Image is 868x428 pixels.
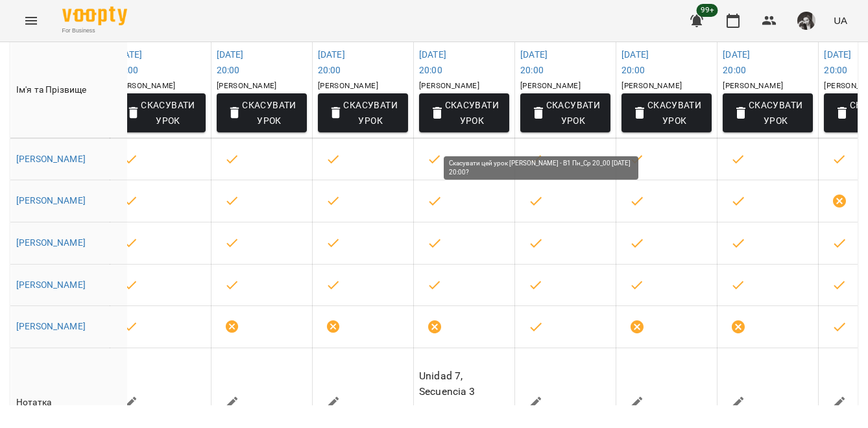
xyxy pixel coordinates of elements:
span: Скасувати Урок [733,97,802,128]
a: [DATE]20:00 [318,49,345,75]
span: Скасувати Урок [531,97,600,128]
a: [DATE]20:00 [217,49,244,75]
span: UA [834,14,847,27]
a: [DATE]20:00 [621,49,649,75]
button: Скасувати Урок [115,93,206,132]
p: Unidad 7, Secuencia 3 [419,368,484,399]
button: Скасувати Урок [419,93,509,132]
button: Скасувати Урок [621,93,712,132]
span: [PERSON_NAME] [318,81,378,90]
span: [PERSON_NAME] [723,81,783,90]
a: [PERSON_NAME] [16,321,86,331]
span: Скасувати Урок [126,97,195,128]
a: [DATE]20:00 [419,49,446,75]
button: Скасувати Урок [520,93,610,132]
button: Скасувати Урок [318,93,408,132]
a: [PERSON_NAME] [16,154,86,164]
a: [DATE]20:00 [520,49,548,75]
span: 99+ [697,4,718,17]
img: 0dd478c4912f2f2e7b05d6c829fd2aac.png [797,12,815,30]
a: [DATE]20:00 [824,49,851,75]
img: Voopty Logo [62,6,127,25]
span: [PERSON_NAME] [621,81,682,90]
button: Menu [16,5,47,36]
button: UA [828,8,852,32]
span: [PERSON_NAME] [217,81,277,90]
span: Скасувати Урок [632,97,701,128]
button: Скасувати Урок [217,93,307,132]
a: [DATE]20:00 [723,49,750,75]
span: [PERSON_NAME] [520,81,581,90]
a: [PERSON_NAME] [16,279,86,290]
div: Ім'я та Прізвище [16,82,122,98]
span: Скасувати Урок [227,97,296,128]
span: [PERSON_NAME] [115,81,176,90]
a: [PERSON_NAME] [16,237,86,248]
a: [PERSON_NAME] [16,195,86,206]
span: [PERSON_NAME] [419,81,479,90]
span: Скасувати Урок [429,97,499,128]
span: Скасувати Урок [328,97,398,128]
a: [DATE]20:00 [115,49,143,75]
span: For Business [62,27,127,35]
button: Скасувати Урок [723,93,813,132]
